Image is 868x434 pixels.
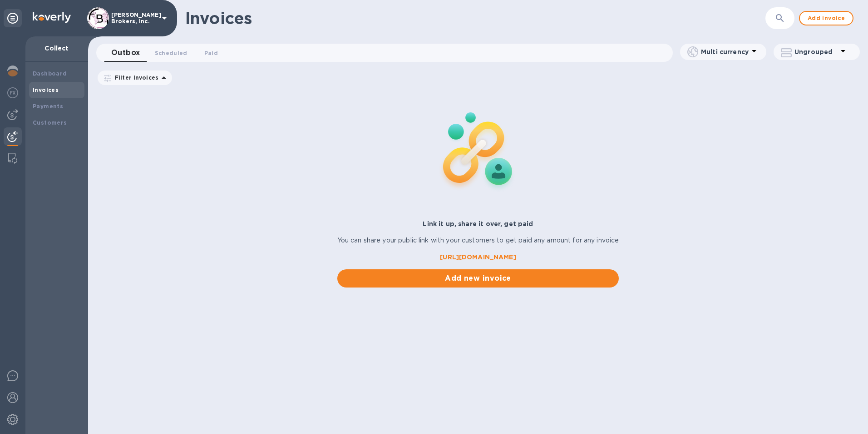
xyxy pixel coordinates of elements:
[33,12,71,23] img: Logo
[33,119,67,126] b: Customers
[204,48,218,58] span: Paid
[185,9,252,28] h1: Invoices
[111,12,157,25] p: [PERSON_NAME] Brokers, Inc.
[337,269,619,288] button: Add new invoice
[155,48,187,58] span: Scheduled
[111,46,140,59] span: Outbox
[440,253,516,261] b: [URL][DOMAIN_NAME]
[111,74,158,81] p: Filter Invoices
[337,219,619,228] p: Link it up, share it over, get paid
[33,70,67,77] b: Dashboard
[33,86,59,93] b: Invoices
[337,236,619,245] p: You can share your public link with your customers to get paid any amount for any invoice
[33,44,81,53] p: Collect
[794,47,838,56] p: Ungrouped
[337,252,619,262] a: [URL][DOMAIN_NAME]
[7,87,18,98] img: Foreign exchange
[4,9,22,27] div: Unpin categories
[701,47,749,56] p: Multi currency
[33,103,63,110] b: Payments
[345,273,612,284] span: Add new invoice
[799,11,853,25] button: Add invoice
[807,13,845,24] span: Add invoice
